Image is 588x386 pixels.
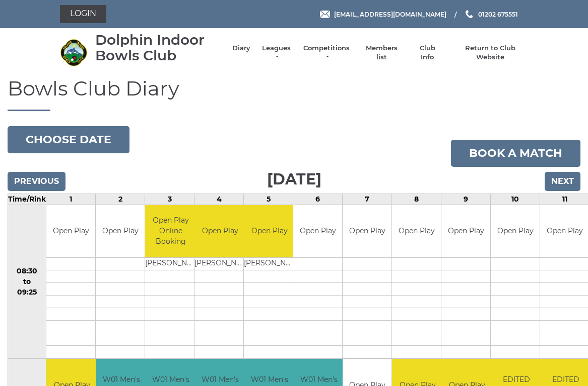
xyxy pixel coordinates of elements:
td: 10 [491,194,540,205]
td: Open Play [491,205,540,258]
td: 5 [244,194,293,205]
td: Open Play [392,205,441,258]
a: Members list [361,44,403,62]
td: [PERSON_NAME] [145,258,196,270]
span: 01202 675551 [478,10,518,18]
td: 3 [145,194,194,205]
td: 9 [441,194,491,205]
div: Dolphin Indoor Bowls Club [95,32,222,63]
a: Return to Club Website [452,44,528,62]
td: Open Play [244,205,295,258]
a: Phone us 01202 675551 [464,10,518,19]
a: Competitions [302,44,351,62]
td: Open Play Online Booking [145,205,196,258]
td: 1 [46,194,96,205]
td: 8 [392,194,441,205]
td: Open Play [441,205,490,258]
img: Email [320,11,330,18]
td: Open Play [194,205,245,258]
td: 6 [293,194,343,205]
a: Login [60,5,106,23]
td: 4 [194,194,244,205]
img: Dolphin Indoor Bowls Club [60,39,88,66]
input: Next [545,172,580,191]
input: Previous [8,172,66,191]
td: Open Play [293,205,342,258]
a: Email [EMAIL_ADDRESS][DOMAIN_NAME] [320,10,446,19]
span: [EMAIL_ADDRESS][DOMAIN_NAME] [334,10,446,18]
td: 08:30 to 09:25 [8,205,46,359]
a: Book a match [451,140,580,167]
td: Open Play [46,205,95,258]
img: Phone us [466,10,473,18]
a: Leagues [260,44,292,62]
a: Diary [232,44,250,53]
a: Club Info [413,44,442,62]
td: Open Play [96,205,145,258]
td: Open Play [343,205,391,258]
td: [PERSON_NAME] [244,258,295,270]
td: Time/Rink [8,194,46,205]
td: [PERSON_NAME] [194,258,245,270]
button: Choose date [8,126,129,153]
h1: Bowls Club Diary [8,77,580,111]
td: 2 [96,194,145,205]
td: 7 [343,194,392,205]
